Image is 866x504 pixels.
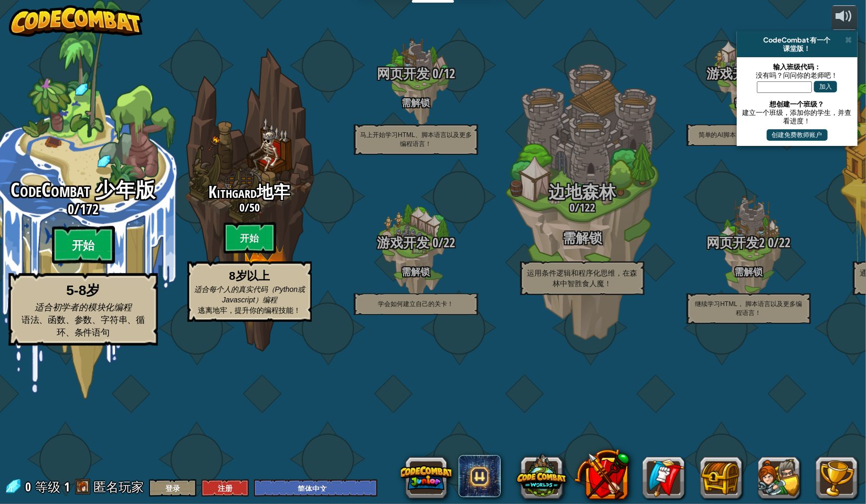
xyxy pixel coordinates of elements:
[429,234,438,251] span: 0
[707,234,765,251] span: 网页开发2
[333,67,499,81] h3: /
[499,201,666,214] h3: /
[741,36,853,44] div: CodeCombat 有一个
[707,65,765,82] span: 游戏开发2
[333,236,499,250] h3: /
[742,71,852,79] div: 没有吗？问问你的老师吧！
[194,285,305,304] span: 适合每个人的真实代码（Python或Javascript）编程
[742,108,852,125] div: 建立一个班级，添加你的学生，并查看进度！
[742,62,852,71] div: 输入班级代码：
[579,199,595,215] span: 122
[229,269,270,282] strong: 8岁以上
[499,231,666,245] h3: 需解锁
[9,5,143,37] img: CodeCombat - Learn how to code by playing a game
[66,283,100,299] strong: 5-8岁
[333,98,499,108] h4: 需解锁
[64,478,70,495] span: 1
[166,201,333,214] h3: /
[443,234,455,251] span: 22
[209,181,291,203] span: Kithgard地牢
[666,98,832,108] h4: 需解锁
[699,131,799,139] span: 简单的AI脚本，可定制的单位和目标
[202,479,249,497] button: 注册
[779,234,791,251] span: 22
[377,234,429,251] span: 游戏开发
[666,236,832,250] h3: /
[10,176,155,204] span: CodeCombat 少年版
[767,129,828,141] button: 创建免费教师账户
[149,479,196,497] button: 登录
[666,267,832,277] h4: 需解锁
[527,269,638,288] span: 运用条件逻辑和程序化思维，在森林中智胜食人魔！
[569,199,575,215] span: 0
[25,478,34,495] span: 0
[22,314,145,337] span: 语法、函数、参数、字符串、循环、条件语句
[52,226,115,264] btn: 开始
[35,302,132,312] span: 适合初学者的模块化编程
[443,65,455,82] span: 12
[765,234,774,251] span: 0
[249,199,260,215] span: 50
[360,131,472,148] span: 马上开始学习HTML、脚本语言以及更多编程语言！
[666,67,832,81] h3: /
[333,267,499,277] h4: 需解锁
[35,478,60,496] span: 等级
[68,199,74,218] span: 0
[378,300,454,308] span: 学会如何建立自己的关卡！
[239,199,245,215] span: 0
[742,100,852,108] div: 想创建一个班级？
[831,5,858,30] button: 音量调节
[224,222,276,254] btn: 开始
[695,300,802,317] span: 继续学习HTML， 脚本语言以及更多编程语言！
[166,33,333,366] div: Complete previous world to unlock
[80,199,99,218] span: 172
[377,65,429,82] span: 网页开发
[814,81,837,92] button: 加入
[198,306,301,314] span: 逃离地牢，提升你的编程技能！
[741,44,853,52] div: 课堂版！
[93,478,144,495] span: 匿名玩家
[429,65,438,82] span: 0
[549,181,616,203] span: 边地森林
